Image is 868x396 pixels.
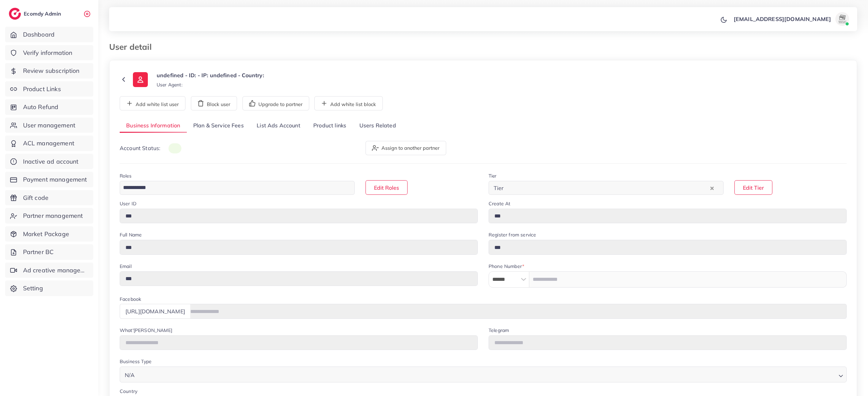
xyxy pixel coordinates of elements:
[23,266,88,275] span: Ad creative management
[5,81,93,97] a: Product Links
[157,81,182,88] small: User Agent:
[5,280,93,296] a: Setting
[109,42,157,52] h3: User detail
[250,119,307,133] a: List Ads Account
[120,367,847,382] div: Search for option
[489,231,536,238] label: Register from service
[489,263,524,270] label: Phone Number
[23,193,48,202] span: Gift code
[120,172,132,179] label: Roles
[23,230,69,238] span: Market Package
[23,48,73,57] span: Verify information
[120,388,137,395] label: Country
[137,369,836,380] input: Search for option
[120,327,172,334] label: What'[PERSON_NAME]
[5,263,93,278] a: Ad creative management
[120,231,142,238] label: Full Name
[353,119,402,133] a: Users Related
[366,141,446,155] button: Assign to another partner
[5,118,93,133] a: User management
[23,157,79,166] span: Inactive ad account
[314,96,383,110] button: Add white list block
[157,71,264,79] p: undefined - ID: - IP: undefined - Country:
[23,85,61,93] span: Product Links
[5,27,93,42] a: Dashboard
[492,183,505,193] span: Tier
[123,370,136,380] span: N/A
[489,200,510,207] label: Create At
[366,180,408,195] button: Edit Roles
[9,8,21,20] img: logo
[121,183,346,193] input: Search for option
[23,139,74,148] span: ACL management
[120,119,187,133] a: Business Information
[23,248,54,256] span: Partner BC
[191,96,237,110] button: Block user
[120,181,355,195] div: Search for option
[5,154,93,169] a: Inactive ad account
[5,172,93,187] a: Payment management
[5,136,93,151] a: ACL management
[489,181,724,195] div: Search for option
[23,30,55,39] span: Dashboard
[23,284,43,293] span: Setting
[5,244,93,260] a: Partner BC
[120,96,185,110] button: Add white list user
[734,15,831,23] p: [EMAIL_ADDRESS][DOMAIN_NAME]
[5,190,93,206] a: Gift code
[120,296,141,303] label: Facebook
[23,121,75,130] span: User management
[23,175,87,184] span: Payment management
[23,66,80,75] span: Review subscription
[5,45,93,61] a: Verify information
[710,184,714,192] button: Clear Selected
[489,327,509,334] label: Telegram
[730,12,852,26] a: [EMAIL_ADDRESS][DOMAIN_NAME]avatar
[120,263,132,270] label: Email
[120,144,181,152] p: Account Status:
[242,96,309,110] button: Upgrade to partner
[187,119,250,133] a: Plan & Service Fees
[5,226,93,242] a: Market Package
[120,304,191,318] div: [URL][DOMAIN_NAME]
[5,63,93,79] a: Review subscription
[5,99,93,115] a: Auto Refund
[5,208,93,224] a: Partner management
[24,11,63,17] h2: Ecomdy Admin
[120,200,136,207] label: User ID
[23,211,83,220] span: Partner management
[835,12,849,26] img: avatar
[734,180,772,195] button: Edit Tier
[133,72,148,87] img: ic-user-info.36bf1079.svg
[489,172,497,179] label: Tier
[506,183,709,193] input: Search for option
[23,103,59,111] span: Auto Refund
[307,119,353,133] a: Product links
[120,358,152,365] label: Business Type
[9,8,63,20] a: logoEcomdy Admin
